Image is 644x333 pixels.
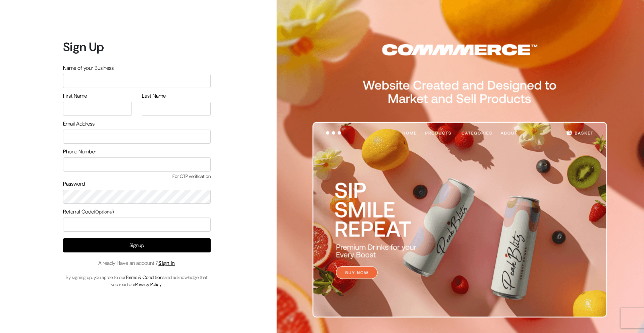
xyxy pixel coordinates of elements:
p: By signing up, you agree to our and acknowledge that you read our . [63,274,211,288]
a: Sign In [158,259,175,267]
label: Password [63,180,85,188]
a: Terms & Conditions [125,274,164,280]
label: Last Name [142,92,166,100]
label: Email Address [63,120,95,128]
label: Phone Number [63,148,96,156]
span: Already Have an account ? [98,259,175,267]
span: For OTP verification [63,173,211,180]
span: (Optional) [94,209,114,215]
label: Referral Code [63,208,114,216]
label: Name of your Business [63,64,114,72]
a: Privacy Policy [135,281,162,287]
h1: Sign Up [63,40,211,54]
button: Signup [63,238,211,252]
label: First Name [63,92,87,100]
